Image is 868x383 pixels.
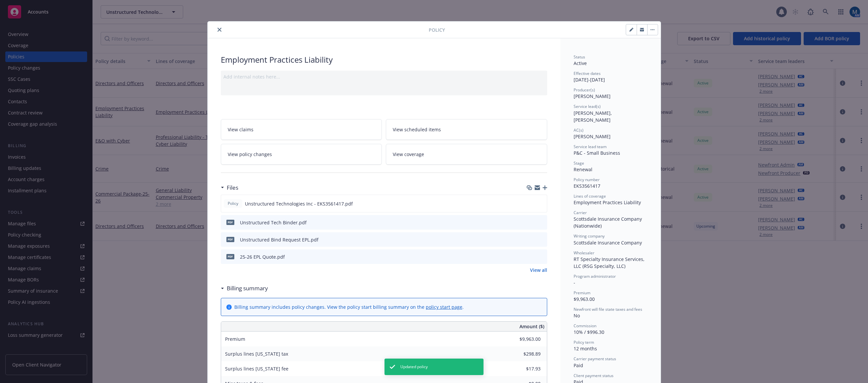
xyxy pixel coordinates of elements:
[400,364,428,370] span: Updated policy
[539,219,545,226] button: preview file
[234,303,464,310] div: Billing summary includes policy changes. View the policy start billing summary on the .
[574,296,595,302] span: $9,963.00
[539,253,545,260] button: preview file
[240,219,307,226] div: Unstructured Tech Binder.pdf
[225,336,245,342] span: Premium
[574,160,584,166] span: Stage
[574,239,642,246] span: Scottsdale Insurance Company
[574,290,590,296] span: Premium
[528,236,533,243] button: download file
[227,284,268,293] h3: Billing summary
[574,177,600,182] span: Policy number
[530,267,547,273] a: View all
[221,183,238,192] div: Files
[226,220,234,225] span: pdf
[574,306,642,312] span: Newfront will file state taxes and fees
[228,126,253,133] span: View claims
[502,349,545,359] input: 0.00
[240,253,285,260] div: 25-26 EPL Quote.pdf
[574,150,620,156] span: P&C - Small Business
[574,166,592,173] span: Renewal
[227,183,238,192] h3: Files
[386,144,547,165] a: View coverage
[574,133,611,140] span: [PERSON_NAME]
[221,54,547,65] div: Employment Practices Liability
[574,210,587,215] span: Carrier
[574,250,594,256] span: Wholesaler
[574,323,596,329] span: Commission
[574,54,585,60] span: Status
[528,200,533,207] button: download file
[393,126,441,133] span: View scheduled items
[574,233,605,239] span: Writing company
[221,284,268,293] div: Billing summary
[574,329,604,335] span: 10% / $996.30
[223,73,545,80] div: Add internal notes here...
[429,26,445,33] span: Policy
[574,110,613,123] span: [PERSON_NAME], [PERSON_NAME]
[226,201,240,207] span: Policy
[574,104,601,109] span: Service lead(s)
[538,200,544,207] button: preview file
[221,144,382,165] a: View policy changes
[574,87,595,93] span: Producer(s)
[240,236,318,243] div: Unstructured Bind Request EPL.pdf
[574,279,575,286] span: -
[528,253,533,260] button: download file
[519,323,544,330] span: Amount ($)
[225,366,288,372] span: Surplus lines [US_STATE] fee
[574,144,607,149] span: Service lead team
[225,351,288,357] span: Surplus lines [US_STATE] tax
[226,254,234,259] span: pdf
[574,312,580,319] span: No
[574,356,616,362] span: Carrier payment status
[574,71,601,76] span: Effective dates
[574,60,587,66] span: Active
[574,71,648,83] div: [DATE] - [DATE]
[245,200,353,207] span: Unstructured Technologies Inc - EKS3561417.pdf
[574,127,584,133] span: AC(s)
[574,199,648,206] div: Employment Practices Liability
[574,339,594,345] span: Policy term
[574,193,606,199] span: Lines of coverage
[426,304,462,310] a: policy start page
[228,151,272,158] span: View policy changes
[226,237,234,242] span: pdf
[574,216,643,229] span: Scottsdale Insurance Company (Nationwide)
[539,236,545,243] button: preview file
[574,373,614,378] span: Client payment status
[216,26,223,34] button: close
[574,345,597,352] span: 12 months
[502,364,545,374] input: 0.00
[393,151,424,158] span: View coverage
[574,93,611,99] span: [PERSON_NAME]
[528,219,533,226] button: download file
[502,334,545,344] input: 0.00
[574,273,616,279] span: Program administrator
[574,183,600,189] span: EKS3561417
[386,119,547,140] a: View scheduled items
[574,362,583,368] span: Paid
[221,119,382,140] a: View claims
[574,256,646,269] span: RT Specialty Insurance Services, LLC (RSG Specialty, LLC)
